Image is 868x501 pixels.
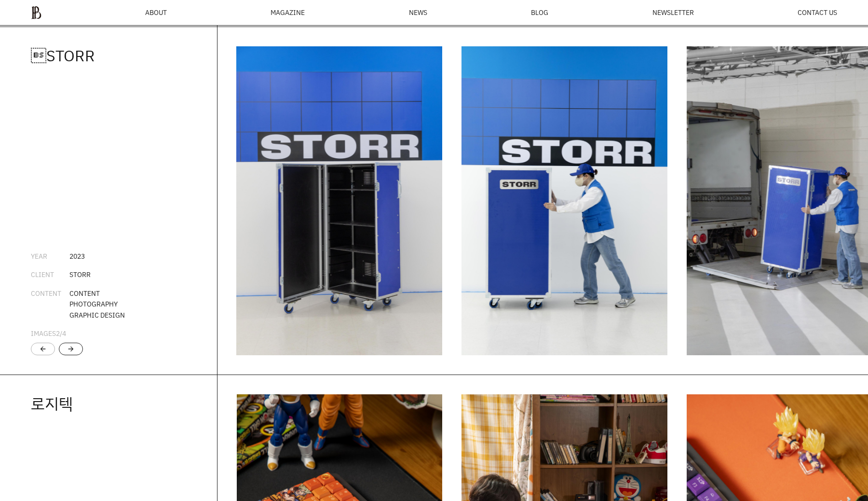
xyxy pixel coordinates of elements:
[62,329,66,338] span: 4
[69,288,125,320] div: CONTENT PHOTOGRAPHY GRAPHIC DESIGN
[237,46,443,355] a: 2 / 5
[31,46,186,65] h4: STORR
[56,329,66,338] span: /
[237,46,443,355] img: 90ce9c79f66fa.jpg
[409,9,427,16] a: NEWS
[59,343,83,355] div: Next slide
[39,345,47,353] div: arrow_back
[31,269,69,280] div: CLIENT
[461,46,667,355] img: 0416a1c90db21.jpg
[798,9,837,16] a: CONTACT US
[69,269,91,280] div: STORR
[31,6,41,19] img: ba379d5522eb3.png
[31,328,66,339] div: IMAGES
[31,393,73,414] a: 로지텍
[652,9,694,16] a: NEWSLETTER
[271,9,305,16] div: MAGAZINE
[31,251,69,262] div: YEAR
[69,251,85,262] div: 2023
[531,9,548,16] a: BLOG
[31,288,69,320] div: CONTENT
[67,345,75,353] div: arrow_forward
[145,9,167,16] a: ABOUT
[56,329,60,338] span: 2
[31,343,55,355] div: Previous slide
[461,46,667,355] a: 3 / 5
